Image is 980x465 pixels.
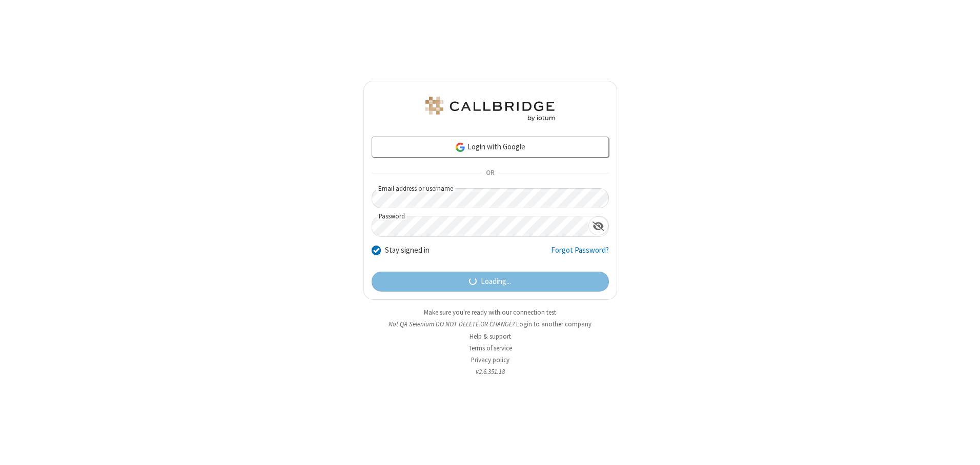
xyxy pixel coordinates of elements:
img: google-icon.png [455,142,466,153]
a: Privacy policy [471,356,509,364]
a: Forgot Password? [551,245,609,264]
span: OR [482,166,498,180]
button: Loading... [372,272,609,292]
a: Login with Google [372,137,609,157]
a: Make sure you're ready with our connection test [424,308,556,317]
input: Password [372,216,588,236]
input: Email address or username [372,188,609,208]
div: Show password [588,216,608,235]
img: QA Selenium DO NOT DELETE OR CHANGE [423,97,557,121]
a: Terms of service [468,344,512,352]
li: v2.6.351.18 [363,367,617,377]
label: Stay signed in [385,245,430,256]
button: Login to another company [516,319,591,329]
span: Loading... [481,276,511,287]
a: Help & support [469,332,511,341]
li: Not QA Selenium DO NOT DELETE OR CHANGE? [363,319,617,329]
